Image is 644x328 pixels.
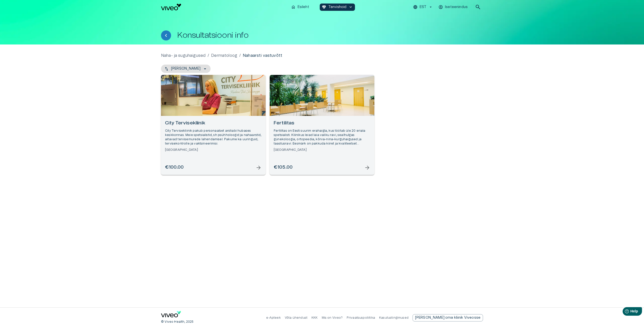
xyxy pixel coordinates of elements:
[364,165,370,171] span: arrow_forward
[270,75,374,175] a: Open selected supplier available booking dates
[161,4,287,10] a: Navigate to homepage
[161,75,266,175] a: Open selected supplier available booking dates
[165,129,262,146] p: City Tervisekliinik pakub personaalset arstiabi hubases keskkonnas. Meie spetsialistid, sh psühho...
[243,53,282,59] p: Nahaarsti vastuvõtt
[311,316,318,319] a: KKK
[161,65,211,73] button: [PERSON_NAME]
[177,31,249,40] h1: Konsultatsiooni info
[415,315,480,320] p: [PERSON_NAME] oma kliinik Viveosse
[274,148,370,152] h6: [GEOGRAPHIC_DATA]
[438,4,469,11] button: Iseteenindus
[445,5,468,10] p: Iseteenindus
[379,316,409,319] a: Kasutustingimused
[165,120,262,127] h6: City Tervisekliinik
[161,4,181,10] img: Viveo logo
[322,316,343,320] p: Mis on Viveo?
[412,4,434,11] button: EST
[165,79,185,85] img: City Tervisekliinik logo
[348,5,353,9] span: keyboard_arrow_down
[208,53,209,59] p: /
[239,53,241,59] p: /
[605,305,644,319] iframe: Help widget launcher
[161,30,171,40] button: Tagasi
[475,4,481,10] span: search
[320,4,355,11] button: ecg_heartTervishoidkeyboard_arrow_down
[328,5,347,10] p: Tervishoid
[413,314,483,321] a: Send email to partnership request to viveo
[161,320,193,324] p: © Viveo Health, 2025
[473,2,483,12] button: open search modal
[274,164,293,171] h6: €105.00
[256,165,262,171] span: arrow_forward
[420,5,426,10] p: EST
[273,79,294,83] img: Fertilitas logo
[171,66,200,71] p: [PERSON_NAME]
[289,4,312,11] button: homeEsileht
[165,148,262,152] h6: [GEOGRAPHIC_DATA]
[211,53,237,59] a: Dermatoloog
[165,164,184,171] h6: €100.00
[413,314,483,321] div: [PERSON_NAME] oma kliinik Viveosse
[298,5,309,10] p: Esileht
[266,316,280,319] a: e-Apteek
[274,120,370,127] h6: Fertilitas
[347,316,375,319] a: Privaatsuspoliitika
[322,5,326,9] span: ecg_heart
[291,5,296,9] span: home
[161,53,206,59] a: Naha- ja suguhaigused
[285,316,307,320] p: Võta ühendust
[274,129,370,146] p: Fertilitas on Eesti suurim erahaigla, kus töötab üle 20 eriala spetsialisti. Kliinikus leiad laia...
[161,311,181,319] a: Navigate to home page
